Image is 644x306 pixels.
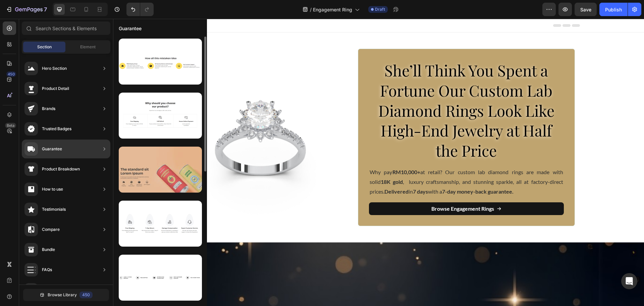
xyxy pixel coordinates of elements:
span: Draft [375,6,385,12]
p: 7 [44,5,47,13]
span: Section [37,44,52,50]
strong: RM10,000+ [279,150,307,156]
span: Engagement Ring [313,6,352,13]
button: Publish [599,3,628,16]
strong: 7-day money-back guarantee. [329,169,400,176]
strong: 18K gold [268,160,290,166]
span: Browse Engagement Rings [318,187,381,193]
iframe: Design area [113,19,644,306]
p: Why pay at retail? Our custom lab diamond rings are made with solid , luxury craftsmanship, and s... [257,149,450,177]
div: Open Intercom Messenger [621,273,637,289]
button: 7 [3,3,50,16]
div: Publish [605,6,622,13]
div: Beta [5,123,16,128]
div: Product Breakdown [42,166,80,172]
strong: Delivered [271,169,296,176]
div: FAQs [42,266,52,273]
div: How to use [42,186,63,193]
strong: 7 days [300,169,315,176]
div: Compare [42,226,60,233]
div: Trusted Badges [42,125,71,132]
div: 450 [79,292,93,298]
a: Browse Engagement Rings [256,184,450,196]
div: Testimonials [42,206,66,213]
div: 450 [6,71,16,77]
button: Browse Library450 [23,289,109,301]
span: Save [580,7,591,12]
div: Product Detail [42,85,69,92]
input: Search Sections & Elements [22,21,110,35]
div: Brands [42,105,55,112]
span: She’ll Think You Spent a Fortune Our Custom Lab Diamond Rings Look Like High-End Jewelry at Half ... [265,41,441,142]
div: Bundle [42,246,55,253]
span: / [310,6,312,13]
div: Hero Section [42,65,67,72]
div: Undo/Redo [126,3,154,16]
span: Element [80,44,96,50]
button: Save [575,3,597,16]
span: Browse Library [48,292,77,298]
div: Guarantee [42,146,62,152]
